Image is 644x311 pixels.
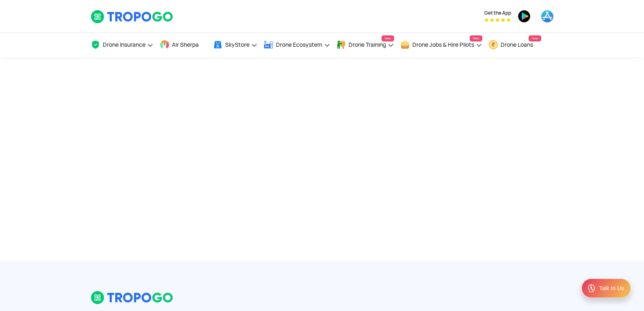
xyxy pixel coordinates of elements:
[336,33,394,57] a: Drone TrainingNew
[484,10,511,16] span: Get the App
[599,284,624,292] div: Talk to Us
[412,41,474,48] span: Drone Jobs & Hire Pilots
[501,41,533,48] span: Drone Loans
[225,41,249,48] span: SkyStore
[276,41,322,48] span: Drone Ecosystem
[91,33,154,57] a: Drone Insurance
[103,41,145,48] span: Drone Insurance
[587,283,596,293] img: ic_Support.svg
[349,41,386,48] span: Drone Training
[382,35,394,41] span: New
[488,33,541,57] a: Drone LoansNew
[529,35,541,41] span: New
[91,291,174,304] img: logo
[470,35,482,41] span: New
[91,10,174,24] img: TropoGo Logo
[213,33,258,57] a: SkyStore
[264,33,330,57] a: Drone Ecosystem
[541,10,554,23] img: appstore
[484,18,511,22] img: App Raking
[518,10,531,23] img: playstore
[400,33,482,57] a: Drone Jobs & Hire PilotsNew
[160,33,207,57] a: Air Sherpa
[172,41,199,48] span: Air Sherpa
